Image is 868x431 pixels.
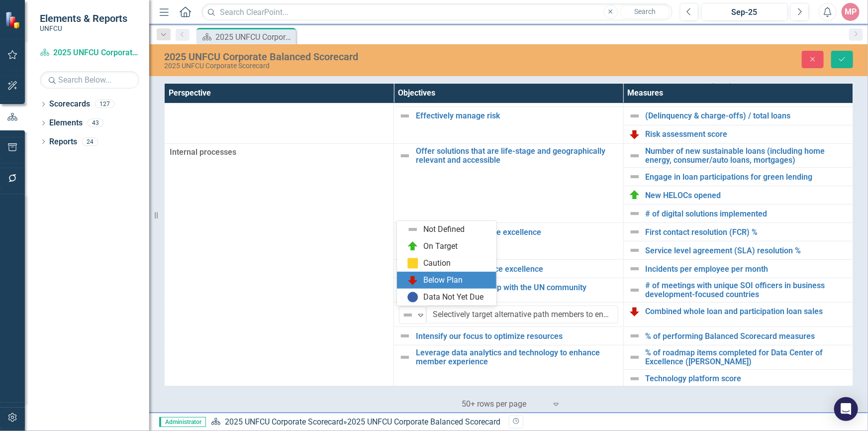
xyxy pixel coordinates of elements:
[159,417,206,427] span: Administrator
[646,281,848,299] a: # of meetings with unique SOI officers in business development-focused countries
[407,274,419,286] img: Below Plan
[646,191,848,200] a: New HELOCs opened
[629,150,641,162] img: Not Defined
[629,128,641,140] img: Below Plan
[399,330,411,342] img: Not Defined
[629,284,641,296] img: Not Defined
[424,241,458,252] div: On Target
[40,47,139,59] a: 2025 UNFCU Corporate Scorecard
[629,244,641,256] img: Not Defined
[407,291,419,303] img: Data Not Yet Due
[629,189,641,201] img: On Target
[834,397,858,421] div: Open Intercom Messenger
[225,417,343,427] a: 2025 UNFCU Corporate Scorecard
[629,263,641,275] img: Not Defined
[407,240,419,252] img: On Target
[646,374,848,383] a: Technology platform score
[399,110,411,122] img: Not Defined
[416,111,618,120] a: Effectively manage risk
[646,307,848,316] a: Combined whole loan and participation loan sales
[407,257,419,269] img: Caution
[49,117,83,129] a: Elements
[215,31,293,43] div: 2025 UNFCU Corporate Balanced Scorecard
[629,171,641,183] img: Not Defined
[424,275,463,286] div: Below Plan
[629,373,641,385] img: Not Defined
[629,226,641,238] img: Not Defined
[646,111,848,120] a: (Delinquency & charge-offs) / total loans
[347,417,500,427] div: 2025 UNFCU Corporate Balanced Scorecard
[201,3,672,21] input: Search ClearPoint...
[424,292,484,303] div: Data Not Yet Due
[646,246,848,255] a: Service level agreement (SLA) resolution %
[5,11,22,28] img: ClearPoint Strategy
[49,99,90,110] a: Scorecards
[646,210,848,218] a: # of digital solutions implemented
[40,71,139,89] input: Search Below...
[416,348,618,366] a: Leverage data analytics and technology to enhance member experience
[399,150,411,162] img: Not Defined
[620,5,670,19] button: Search
[416,265,618,274] a: Improve internal service excellence
[88,119,103,127] div: 43
[629,208,641,219] img: Not Defined
[629,351,641,363] img: Not Defined
[49,136,77,148] a: Reports
[629,306,641,318] img: Below Plan
[646,228,848,237] a: First contact resolution (FCR) %
[416,228,618,237] a: Ensure member service excellence
[416,332,618,341] a: Intensify our focus to optimize resources
[705,6,785,18] div: Sep-25
[426,306,618,324] input: Name
[646,332,848,341] a: % of performing Balanced Scorecard measures
[701,3,788,21] button: Sep-25
[629,330,641,342] img: Not Defined
[399,351,411,363] img: Not Defined
[407,223,419,235] img: Not Defined
[646,173,848,182] a: Engage in loan participations for green lending
[416,283,618,292] a: Deepen our relationship with the UN community
[40,12,127,24] span: Elements & Reports
[82,137,98,146] div: 24
[634,7,656,15] span: Search
[416,147,618,164] a: Offer solutions that are life-stage and geographically relevant and accessible
[646,265,848,274] a: Incidents per employee per month
[170,147,388,158] span: Internal processes
[842,3,860,21] button: MP
[646,147,848,164] a: Number of new sustainable loans (including home energy, consumer/auto loans, mortgages)
[164,51,549,62] div: 2025 UNFCU Corporate Balanced Scorecard
[424,258,451,269] div: Caution
[95,100,114,108] div: 127
[402,309,414,321] img: Not Defined
[424,224,465,235] div: Not Defined
[211,417,501,428] div: »
[646,130,848,139] a: Risk assessment score
[164,62,549,70] div: 2025 UNFCU Corporate Scorecard
[646,348,848,366] a: % of roadmap items completed for Data Center of Excellence ([PERSON_NAME])
[40,24,127,32] small: UNFCU
[629,110,641,122] img: Not Defined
